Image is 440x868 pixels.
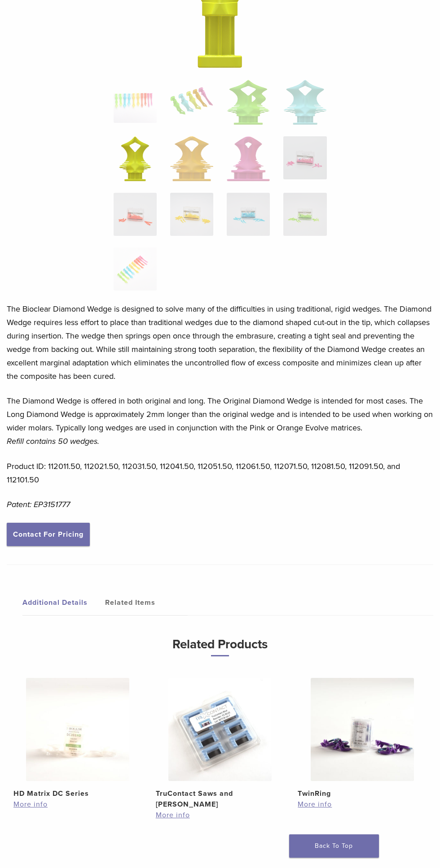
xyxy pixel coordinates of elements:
a: More info [13,799,142,810]
a: HD Matrix DC SeriesHD Matrix DC Series [13,678,142,799]
a: More info [298,799,427,810]
p: Product ID: 112011.50, 112021.50, 112031.50, 112041.50, 112051.50, 112061.50, 112071.50, 112081.5... [7,460,433,486]
img: Diamond Wedge and Long Diamond Wedge - Image 13 [114,247,157,291]
h2: TwinRing [298,788,427,799]
a: TwinRingTwinRing [298,678,427,799]
img: Diamond Wedge and Long Diamond Wedge - Image 10 [170,193,213,236]
img: Diamond Wedge and Long Diamond Wedge - Image 5 [119,136,151,181]
img: TwinRing [311,678,414,781]
img: Diamond Wedge and Long Diamond Wedge - Image 7 [227,136,270,181]
img: Diamond Wedge and Long Diamond Wedge - Image 3 [227,80,270,125]
a: More info [156,810,285,820]
a: Related Items [105,590,188,615]
em: Refill contains 50 wedges. [7,436,99,446]
p: The Diamond Wedge is offered in both original and long. The Original Diamond Wedge is intended fo... [7,394,433,448]
a: Back To Top [289,834,379,858]
img: Diamond Wedge and Long Diamond Wedge - Image 2 [170,80,213,123]
img: Diamond Wedge and Long Diamond Wedge - Image 4 [283,80,326,125]
h2: HD Matrix DC Series [13,788,142,799]
img: Diamond Wedge and Long Diamond Wedge - Image 12 [283,193,326,236]
img: TruContact Saws and Sanders [168,678,272,781]
img: Diamond Wedge and Long Diamond Wedge - Image 8 [283,136,326,179]
p: The Bioclear Diamond Wedge is designed to solve many of the difficulties in using traditional, ri... [7,302,433,383]
h2: TruContact Saws and [PERSON_NAME] [156,788,285,810]
img: HD Matrix DC Series [26,678,129,781]
h3: Related Products [13,634,427,656]
img: Diamond Wedge and Long Diamond Wedge - Image 9 [114,193,157,236]
img: Diamond Wedge and Long Diamond Wedge - Image 6 [170,136,213,181]
a: Additional Details [22,590,105,615]
img: Diamond Wedge and Long Diamond Wedge - Image 11 [227,193,270,236]
img: DSC_0187_v3-1920x1218-1-324x324.png [114,80,157,123]
a: Contact For Pricing [7,523,90,546]
em: Patent: EP3151777 [7,499,70,509]
a: TruContact Saws and SandersTruContact Saws and [PERSON_NAME] [156,678,285,810]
